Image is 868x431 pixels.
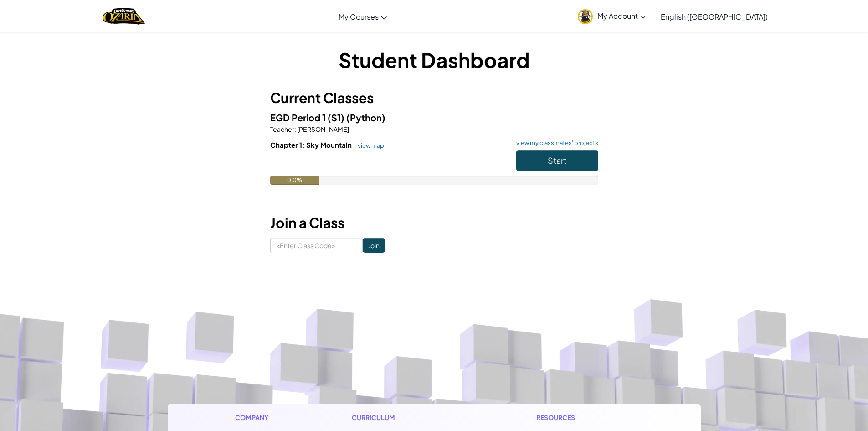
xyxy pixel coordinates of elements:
[548,155,567,166] span: Start
[294,125,296,133] span: :
[346,112,385,123] span: (Python)
[339,12,379,21] span: My Courses
[512,140,598,146] a: view my classmates' projects
[363,238,385,253] input: Join
[235,413,277,422] h1: Company
[536,413,633,422] h1: Resources
[270,176,319,185] div: 0.0%
[516,150,598,171] button: Start
[573,2,651,31] a: My Account
[270,88,598,108] h3: Current Classes
[353,142,384,149] a: view map
[270,238,363,253] input: <Enter Class Code>
[270,46,598,74] h1: Student Dashboard
[597,11,646,21] span: My Account
[270,125,294,133] span: Teacher
[578,9,593,24] img: avatar
[352,413,462,422] h1: Curriculum
[103,7,145,26] a: Ozaria by CodeCombat logo
[656,4,772,29] a: English ([GEOGRAPHIC_DATA])
[270,112,346,123] span: EGD Period 1 (S1)
[270,140,353,149] span: Chapter 1: Sky Mountain
[661,12,768,21] span: English ([GEOGRAPHIC_DATA])
[296,125,349,133] span: [PERSON_NAME]
[103,7,145,26] img: Home
[270,213,598,233] h3: Join a Class
[334,4,391,29] a: My Courses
